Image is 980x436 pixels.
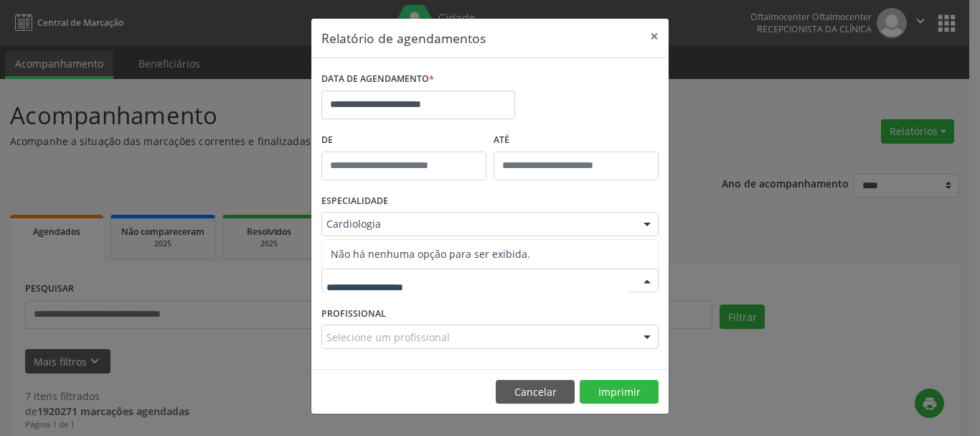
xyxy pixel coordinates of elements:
[494,129,659,152] label: ATÉ
[321,302,386,325] label: PROFISSIONAL
[640,19,669,54] button: Close
[580,380,659,404] button: Imprimir
[326,330,450,345] span: Selecione um profissional
[321,129,486,152] label: De
[321,68,434,91] label: DATA DE AGENDAMENTO
[496,380,575,404] button: Cancelar
[322,240,658,269] span: Não há nenhuma opção para ser exibida.
[326,217,629,231] span: Cardiologia
[321,190,388,213] label: ESPECIALIDADE
[321,29,486,47] h5: Relatório de agendamentos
